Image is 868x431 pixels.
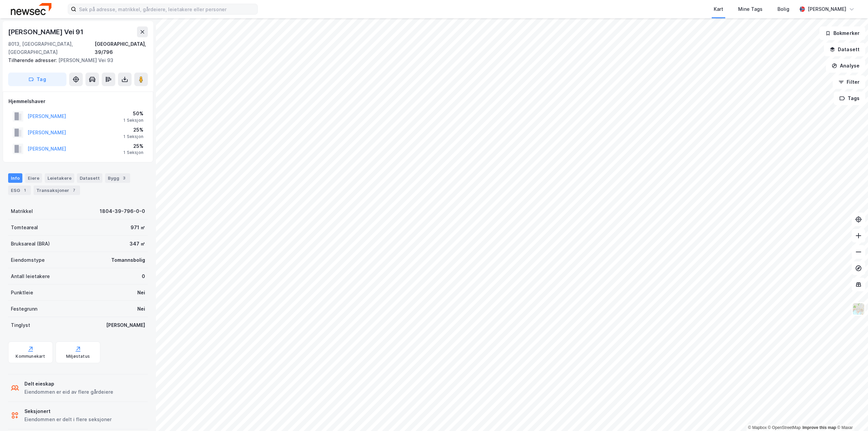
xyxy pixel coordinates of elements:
[123,110,143,118] div: 50%
[106,321,145,329] div: [PERSON_NAME]
[808,5,846,13] div: [PERSON_NAME]
[123,118,143,123] div: 1 Seksjon
[11,272,50,280] div: Antall leietakere
[8,97,147,105] div: Hjemmelshaver
[8,26,85,37] div: [PERSON_NAME] Vei 91
[834,398,868,431] div: Kontrollprogram for chat
[11,305,37,313] div: Festegrunn
[11,289,33,297] div: Punktleie
[777,5,789,13] div: Bolig
[123,134,143,139] div: 1 Seksjon
[833,75,865,89] button: Filter
[111,256,145,264] div: Tomannsbolig
[824,43,865,56] button: Datasett
[24,380,113,388] div: Delt eieskap
[11,223,38,232] div: Tomteareal
[130,240,145,248] div: 347 ㎡
[8,56,142,64] div: [PERSON_NAME] Vei 93
[77,173,102,183] div: Datasett
[34,185,80,195] div: Transaksjoner
[820,26,865,40] button: Bokmerker
[8,40,95,56] div: 8013, [GEOGRAPHIC_DATA], [GEOGRAPHIC_DATA]
[8,73,66,86] button: Tag
[8,173,22,183] div: Info
[105,173,130,183] div: Bygg
[11,3,52,15] img: newsec-logo.f6e21ccffca1b3a03d2d.png
[137,305,145,313] div: Nei
[142,272,145,280] div: 0
[714,5,723,13] div: Kart
[24,407,112,415] div: Seksjonert
[95,40,148,56] div: [GEOGRAPHIC_DATA], 39/796
[123,150,143,155] div: 1 Seksjon
[11,240,50,248] div: Bruksareal (BRA)
[11,321,30,329] div: Tinglyst
[45,173,74,183] div: Leietakere
[11,207,33,215] div: Matrikkel
[748,425,767,430] a: Mapbox
[8,185,31,195] div: ESG
[66,354,90,359] div: Miljøstatus
[25,173,42,183] div: Eiere
[16,354,45,359] div: Kommunekart
[826,59,865,73] button: Analyse
[21,187,28,194] div: 1
[834,398,868,431] iframe: Chat Widget
[121,175,127,181] div: 3
[834,92,865,105] button: Tags
[11,256,45,264] div: Eiendomstype
[137,289,145,297] div: Nei
[24,415,112,424] div: Eiendommen er delt i flere seksjoner
[123,126,143,134] div: 25%
[131,223,145,232] div: 971 ㎡
[803,425,836,430] a: Improve this map
[8,57,58,63] span: Tilhørende adresser:
[24,388,113,396] div: Eiendommen er eid av flere gårdeiere
[738,5,763,13] div: Mine Tags
[76,4,257,14] input: Søk på adresse, matrikkel, gårdeiere, leietakere eller personer
[100,207,145,215] div: 1804-39-796-0-0
[768,425,801,430] a: OpenStreetMap
[852,302,865,315] img: Z
[123,142,143,150] div: 25%
[71,187,77,194] div: 7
